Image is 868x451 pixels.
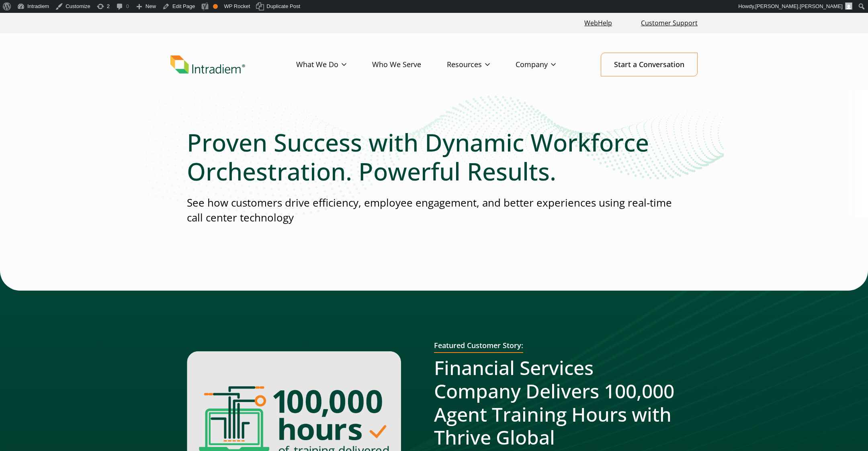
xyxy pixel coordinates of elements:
h2: Financial Services Company Delivers 100,000 Agent Training Hours with Thrive Global [434,356,681,449]
a: Start a Conversation [601,53,698,76]
a: Link to homepage of Intradiem [170,55,296,74]
p: See how customers drive efficiency, employee engagement, and better experiences using real-time c... [187,195,681,225]
h2: Featured Customer Story: [434,341,523,353]
a: Who We Serve [372,53,447,76]
a: Company [516,53,581,76]
a: Customer Support [638,14,701,32]
a: What We Do [296,53,372,76]
img: Intradiem [170,55,245,74]
a: Resources [447,53,516,76]
span: [PERSON_NAME].[PERSON_NAME] [755,3,843,9]
h1: Proven Success with Dynamic Workforce Orchestration. Powerful Results. [187,128,681,186]
div: OK [213,4,218,9]
a: Link opens in a new window [581,14,615,32]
